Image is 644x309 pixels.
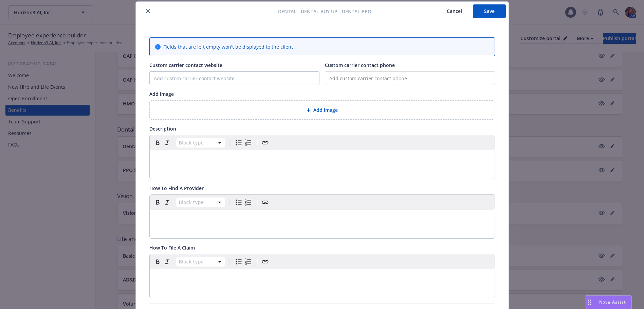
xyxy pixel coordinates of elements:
span: Dental - Dental Buy Up - Dental PPO [278,8,371,15]
button: Create link [260,257,270,267]
div: toggle group [234,198,253,207]
span: Fields that are left empty won't be displayed to the client [163,43,293,50]
span: Custom carrier contact phone [325,62,395,68]
button: Bold [153,198,163,207]
span: How To Find A Provider [149,185,204,191]
button: Bold [153,257,163,267]
div: editable markdown [150,269,495,286]
input: Add custom carrier contact website [150,72,319,85]
button: Save [473,4,506,18]
button: close [144,7,152,15]
button: Cancel [436,4,473,18]
span: Nova Assist [599,299,626,305]
button: Bulleted list [234,138,243,148]
button: Numbered list [243,138,253,148]
div: Add image [149,100,495,120]
button: Italic [163,257,172,267]
div: toggle group [234,257,253,267]
span: Add image [149,91,174,97]
div: toggle group [234,138,253,148]
span: Custom carrier contact website [149,62,222,68]
span: Add image [313,106,338,114]
button: Block type [176,198,225,207]
button: Create link [260,198,270,207]
button: Bulleted list [234,198,243,207]
span: How To File A Claim [149,244,195,251]
button: Bulleted list [234,257,243,267]
input: Add custom carrier contact phone [325,71,495,85]
button: Numbered list [243,198,253,207]
div: Drag to move [585,296,594,309]
button: Italic [163,138,172,148]
div: editable markdown [150,210,495,226]
div: editable markdown [150,150,495,167]
button: Italic [163,198,172,207]
button: Bold [153,138,163,148]
button: Numbered list [243,257,253,267]
button: Create link [260,138,270,148]
span: Description [149,125,176,132]
button: Nova Assist [585,295,632,309]
button: Block type [176,138,225,148]
button: Block type [176,257,225,267]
